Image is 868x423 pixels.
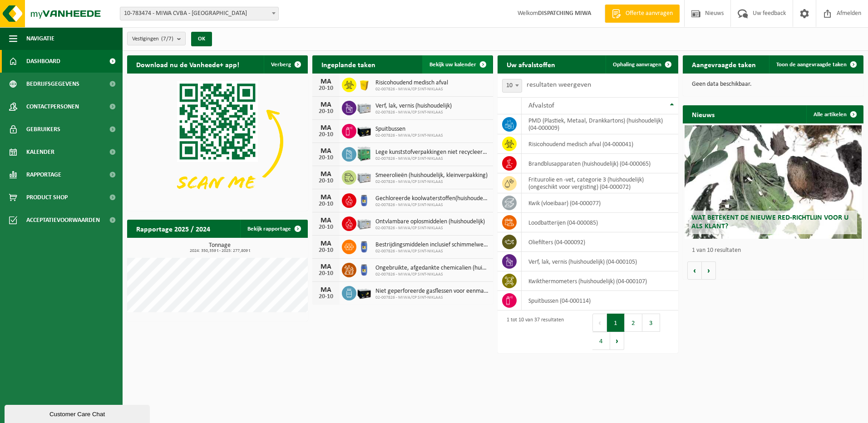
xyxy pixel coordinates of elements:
div: MA [317,263,335,271]
span: Ontvlambare oplosmiddelen (huishoudelijk) [375,218,485,226]
img: PB-OT-0120-HPE-00-02 [356,261,372,277]
td: oliefilters (04-000092) [522,232,678,252]
span: Product Shop [26,186,68,209]
h2: Download nu de Vanheede+ app! [127,55,248,73]
img: PB-LB-0680-HPE-GY-11 [356,169,372,184]
div: 20-10 [317,201,335,207]
div: 20-10 [317,132,335,138]
h2: Rapportage 2025 / 2024 [127,220,219,237]
h2: Aangevraagde taken [683,55,765,73]
span: Gechloreerde koolwaterstoffen(huishoudelijk) [375,195,488,202]
a: Toon de aangevraagde taken [769,55,863,74]
div: 1 tot 10 van 37 resultaten [502,313,564,351]
button: 4 [592,332,610,350]
label: resultaten weergeven [527,81,591,89]
button: Vorige [687,261,702,280]
span: 02-007826 - MIWA/CP SINT-NIKLAAS [375,87,448,92]
span: 02-007826 - MIWA/CP SINT-NIKLAAS [375,110,452,115]
span: Vestigingen [132,32,173,46]
span: 02-007826 - MIWA/CP SINT-NIKLAAS [375,226,485,231]
a: Alle artikelen [806,105,863,123]
button: Next [610,332,624,350]
div: MA [317,171,335,178]
iframe: chat widget [5,403,152,423]
div: MA [317,124,335,132]
img: PB-LB-0680-HPE-GY-11 [356,215,372,231]
div: 20-10 [317,85,335,92]
div: MA [317,286,335,294]
div: MA [317,78,335,85]
a: Bekijk uw kalender [422,55,492,74]
span: 02-007826 - MIWA/CP SINT-NIKLAAS [375,133,443,138]
td: frituurolie en -vet, categorie 3 (huishoudelijk) (ongeschikt voor vergisting) (04-000072) [522,173,678,193]
span: 02-007826 - MIWA/CP SINT-NIKLAAS [375,202,488,208]
button: Previous [592,314,607,332]
h2: Uw afvalstoffen [498,55,564,73]
span: Toon de aangevraagde taken [776,62,847,68]
img: PB-LB-0680-HPE-GY-11 [356,99,372,115]
span: Navigatie [26,27,54,50]
div: 20-10 [317,247,335,254]
div: 20-10 [317,178,335,184]
span: 2024: 350,359 t - 2025: 277,809 t [132,249,308,253]
button: 3 [642,314,660,332]
span: Spuitbussen [375,126,443,133]
img: PB-HB-1400-HPE-GN-11 [356,145,372,162]
span: 02-007826 - MIWA/CP SINT-NIKLAAS [375,249,488,254]
span: 10-783474 - MIWA CVBA - SINT-NIKLAAS [120,7,278,20]
td: PMD (Plastiek, Metaal, Drankkartons) (huishoudelijk) (04-000009) [522,114,678,134]
div: MA [317,101,335,108]
span: Afvalstof [528,102,554,109]
div: 20-10 [317,155,335,161]
button: Verberg [264,55,307,74]
td: spuitbussen (04-000114) [522,291,678,310]
div: 20-10 [317,294,335,300]
span: Dashboard [26,50,60,73]
img: PB-OT-0120-HPE-00-02 [356,238,372,254]
span: 10-783474 - MIWA CVBA - SINT-NIKLAAS [120,7,279,20]
a: Wat betekent de nieuwe RED-richtlijn voor u als klant? [685,125,862,239]
img: LP-SB-00050-HPE-22 [356,76,372,92]
div: MA [317,148,335,155]
h2: Nieuws [683,105,724,123]
a: Offerte aanvragen [605,5,680,23]
span: Bedrijfsgegevens [26,73,79,95]
a: Bekijk rapportage [240,220,307,238]
h2: Ingeplande taken [312,55,385,73]
span: Wat betekent de nieuwe RED-richtlijn voor u als klant? [691,214,848,230]
div: 20-10 [317,271,335,277]
div: 20-10 [317,108,335,115]
span: Verf, lak, vernis (huishoudelijk) [375,103,452,110]
span: 02-007826 - MIWA/CP SINT-NIKLAAS [375,272,488,277]
span: Ophaling aanvragen [613,62,661,68]
span: Bestrijdingsmiddelen inclusief schimmelwerende beschermingsmiddelen (huishoudeli... [375,241,488,249]
div: MA [317,217,335,224]
button: Vestigingen(7/7) [127,32,186,45]
span: Verberg [271,62,291,68]
span: Acceptatievoorwaarden [26,209,100,231]
span: Risicohoudend medisch afval [375,79,448,87]
span: Smeerolieën (huishoudelijk, kleinverpakking) [375,172,488,179]
span: 02-007826 - MIWA/CP SINT-NIKLAAS [375,156,488,162]
h3: Tonnage [132,242,308,253]
td: risicohoudend medisch afval (04-000041) [522,134,678,154]
a: Ophaling aanvragen [606,55,677,74]
span: 02-007826 - MIWA/CP SINT-NIKLAAS [375,179,488,185]
button: Volgende [702,261,716,280]
button: OK [191,32,212,46]
img: PB-LB-0680-HPE-BK-11 [356,285,372,300]
span: 10 [502,79,522,93]
span: Offerte aanvragen [623,9,675,18]
strong: DISPATCHING MIWA [538,10,591,17]
td: kwik (vloeibaar) (04-000077) [522,193,678,213]
td: kwikthermometers (huishoudelijk) (04-000107) [522,271,678,291]
img: PB-LB-0680-HPE-BK-11 [356,123,372,138]
span: Niet geperforeerde gasflessen voor eenmalig gebruik (huishoudelijk) [375,288,488,295]
span: Rapportage [26,163,61,186]
span: Bekijk uw kalender [429,62,476,68]
span: Lege kunststofverpakkingen niet recycleerbaar [375,149,488,156]
span: 10 [503,79,522,92]
button: 1 [607,314,625,332]
img: PB-OT-0120-HPE-00-02 [356,192,372,207]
